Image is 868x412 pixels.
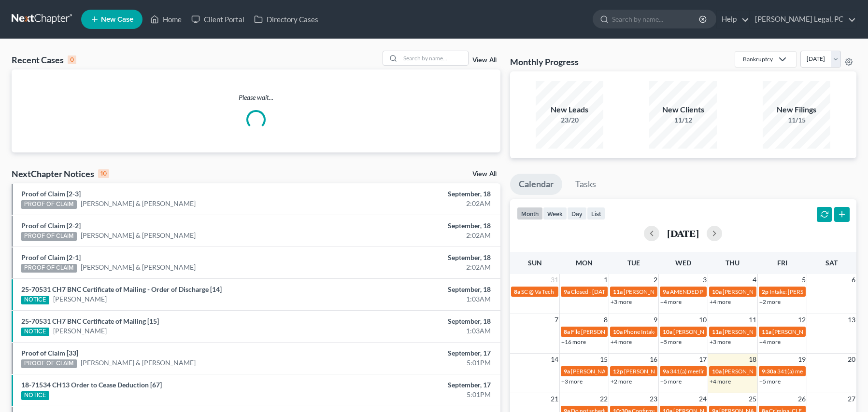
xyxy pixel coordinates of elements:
[341,358,491,368] div: 5:01PM
[510,174,562,195] a: Calendar
[748,314,757,326] span: 11
[21,296,49,304] div: NOTICE
[341,285,491,294] div: September, 18
[670,288,786,295] span: AMENDED PLAN DUE FOR [PERSON_NAME]
[341,221,491,231] div: September, 18
[759,298,781,305] a: +2 more
[797,354,807,365] span: 19
[554,314,559,326] span: 7
[627,259,640,267] span: Tue
[675,259,691,267] span: Wed
[759,378,781,385] a: +5 more
[649,393,658,405] span: 23
[571,368,665,375] span: [PERSON_NAME] - restitution review
[567,207,587,220] button: day
[710,298,731,305] a: +4 more
[797,393,807,405] span: 26
[472,171,497,178] a: View All
[663,328,672,335] span: 10a
[660,338,682,345] a: +5 more
[712,288,722,295] span: 10a
[599,354,609,365] span: 15
[521,288,554,295] span: SC @ Va Tech
[536,115,603,125] div: 23/20
[660,378,682,385] a: +5 more
[611,378,632,385] a: +2 more
[653,314,658,326] span: 9
[847,393,856,405] span: 27
[847,314,856,326] span: 13
[611,298,632,305] a: +3 more
[21,264,77,273] div: PROOF OF CLAIM
[21,381,162,389] a: 18-71534 CH13 Order to Cease Deduction [67]
[723,368,785,375] span: [PERSON_NAME] to sign
[341,294,491,304] div: 1:03AM
[68,55,76,64] div: 0
[550,274,559,286] span: 31
[726,259,740,267] span: Thu
[561,338,586,345] a: +16 more
[624,328,857,335] span: Phone Intake: [PERSON_NAME] [PHONE_NUMBER], [STREET_ADDRESS][PERSON_NAME]
[663,368,669,375] span: 9a
[670,368,814,375] span: 341(a) meeting for [PERSON_NAME] & [PERSON_NAME]
[712,368,722,375] span: 10a
[660,298,682,305] a: +4 more
[514,288,520,295] span: 8a
[341,380,491,390] div: September, 17
[748,354,757,365] span: 18
[21,359,77,368] div: PROOF OF CLAIM
[611,338,632,345] a: +4 more
[612,10,700,28] input: Search by name...
[98,169,109,178] div: 10
[550,393,559,405] span: 21
[186,11,249,28] a: Client Portal
[762,368,776,375] span: 9:30a
[341,348,491,358] div: September, 17
[564,328,570,335] span: 8a
[145,11,186,28] a: Home
[698,314,708,326] span: 10
[797,314,807,326] span: 12
[21,221,81,230] a: Proof of Claim [2-2]
[536,104,603,115] div: New Leads
[710,338,731,345] a: +3 more
[81,358,196,368] a: [PERSON_NAME] & [PERSON_NAME]
[698,393,708,405] span: 24
[571,288,632,295] span: Closed - [DATE] - Closed
[649,104,717,115] div: New Clients
[21,190,81,198] a: Proof of Claim [2-3]
[613,368,623,375] span: 12p
[710,378,731,385] a: +4 more
[571,328,639,335] span: File [PERSON_NAME] Plan
[762,288,768,295] span: 2p
[603,274,609,286] span: 1
[21,328,49,336] div: NOTICE
[712,328,722,335] span: 11a
[341,231,491,240] div: 2:02AM
[587,207,605,220] button: list
[341,316,491,326] div: September, 18
[21,253,81,261] a: Proof of Claim [2-1]
[825,259,838,267] span: Sat
[624,368,721,375] span: [PERSON_NAME] to drop off payment
[649,115,717,125] div: 11/12
[81,199,196,208] a: [PERSON_NAME] & [PERSON_NAME]
[81,231,196,240] a: [PERSON_NAME] & [PERSON_NAME]
[341,199,491,208] div: 2:02AM
[81,262,196,272] a: [PERSON_NAME] & [PERSON_NAME]
[21,285,222,293] a: 25-70531 CH7 BNC Certificate of Mailing - Order of Discharge [14]
[341,189,491,199] div: September, 18
[599,393,609,405] span: 22
[613,328,623,335] span: 10a
[400,51,468,65] input: Search by name...
[12,168,109,179] div: NextChapter Notices
[543,207,567,220] button: week
[750,11,856,28] a: [PERSON_NAME] Legal, PC
[341,262,491,272] div: 2:02AM
[667,228,699,238] h2: [DATE]
[576,259,593,267] span: Mon
[528,259,542,267] span: Sun
[663,288,669,295] span: 9a
[12,54,76,66] div: Recent Cases
[762,328,771,335] span: 11a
